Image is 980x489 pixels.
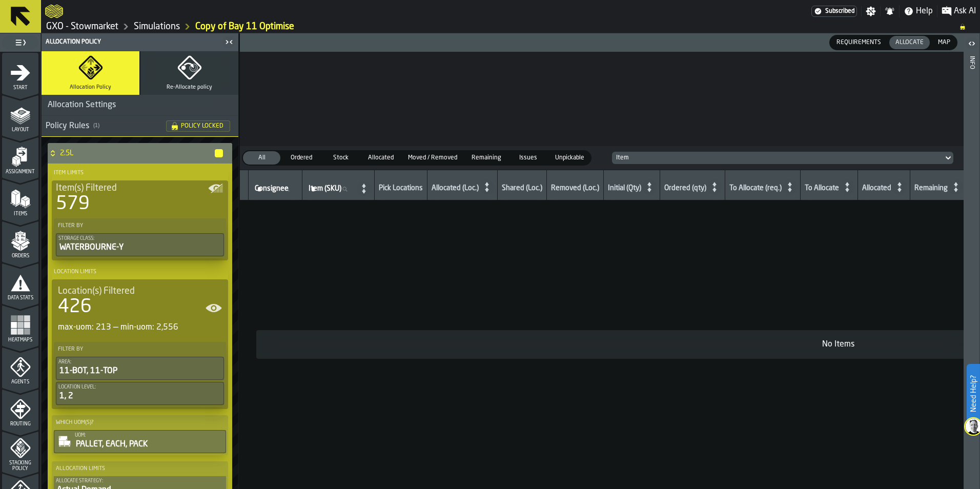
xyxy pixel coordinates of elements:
[830,36,887,49] div: thumb
[2,389,38,430] li: menu Routing
[508,150,548,166] label: button-switch-multi-Issues
[811,6,857,17] a: link-to-/wh/i/1f322264-80fa-4175-88bb-566e6213dfa5/settings/billing
[964,33,979,489] header: Info
[916,5,933,17] span: Help
[56,382,224,405] div: PolicyFilterItem-Location level
[54,430,226,453] button: UOM:PALLET, EACH, PACK
[54,283,226,336] div: stat-Location(s) Filtered
[811,6,857,17] div: Menu Subscription
[931,35,957,50] label: button-switch-multi-Map
[215,149,223,157] button: button-
[2,127,38,133] span: Layout
[255,185,289,193] span: label
[2,460,38,472] span: Stacking Policy
[551,184,599,194] div: Removed (Loc.)
[56,344,224,355] label: Filter By
[2,431,38,472] li: menu Stacking Policy
[464,150,508,166] label: button-switch-multi-Remaining
[954,5,976,17] span: Ask AI
[2,263,38,304] li: menu Data Stats
[465,151,507,165] div: thumb
[206,283,222,316] label: button-toggle-Show on Map
[56,182,117,194] span: Item(s) Filtered
[58,384,221,390] div: Location level:
[60,149,214,157] h4: 2.5L
[54,430,226,453] div: PolicyFilterItem-UOM
[243,151,280,165] div: thumb
[58,236,221,241] div: Storage Class:
[52,267,228,277] label: Location Limits
[56,182,224,194] div: Title
[284,153,318,162] span: Ordered
[937,5,980,17] label: button-toggle-Ask AI
[914,184,948,194] div: Remaining
[829,35,888,50] label: button-switch-multi-Requirements
[58,297,92,317] div: 426
[56,357,224,380] button: Area:11-BOT, 11-TOP
[2,85,38,91] span: Start
[56,478,224,484] div: Allocate Strategy:
[379,184,423,194] div: Pick Locations
[467,153,505,162] span: Remaining
[881,6,899,16] label: button-toggle-Notifications
[93,123,99,129] span: ( 1 )
[934,38,954,47] span: Map
[2,253,38,259] span: Orders
[2,137,38,178] li: menu Assignment
[42,99,122,111] div: Allocation Settings
[54,417,226,428] label: Which UOM(s)?
[616,154,939,161] div: DropdownMenuValue-item
[52,168,228,178] label: Item Limits
[509,151,547,165] div: thumb
[242,150,281,166] label: button-switch-multi-All
[58,286,222,297] div: Title
[58,359,221,365] div: Area:
[968,365,979,422] label: Need Help?
[825,8,854,15] span: Subscribed
[888,35,931,50] label: button-switch-multi-Allocate
[805,184,839,194] div: To Allocate
[364,153,398,162] span: Allocated
[2,421,38,427] span: Routing
[932,36,956,49] div: thumb
[222,36,236,48] label: button-toggle-Close me
[307,182,356,196] input: label
[2,337,38,343] span: Heatmaps
[45,21,976,33] nav: Breadcrumb
[58,241,221,254] div: WATERBOURNE-Y
[208,180,224,197] label: button-toggle-Show on Map
[729,184,782,194] div: To Allocate (req.)
[608,152,957,164] div: DropdownMenuValue-item
[56,357,224,380] div: PolicyFilterItem-Area
[862,184,891,194] div: Allocated
[42,116,238,137] h3: title-section-[object Object]
[56,233,224,256] div: PolicyFilterItem-Storage Class
[322,151,360,165] div: thumb
[891,38,928,47] span: Allocate
[44,38,222,46] div: Allocation Policy
[52,180,228,216] div: stat-Item(s) Filtered
[195,21,294,32] a: link-to-/wh/i/1f322264-80fa-4175-88bb-566e6213dfa5/simulations/a384012c-b085-41fb-999d-6ee1fbf2432f
[2,305,38,346] li: menu Heatmaps
[42,33,238,51] header: Allocation Policy
[900,5,937,17] label: button-toggle-Help
[58,286,135,297] span: Location(s) Filtered
[2,347,38,388] li: menu Agents
[48,143,224,164] div: 2.5L
[362,151,400,165] div: thumb
[245,153,278,162] span: All
[309,185,341,193] span: label
[512,153,545,162] span: Issues
[401,150,464,166] label: button-switch-multi-Moved / Removed
[58,365,221,377] div: 11-BOT, 11-TOP
[862,6,880,16] label: button-toggle-Settings
[968,54,975,486] div: Info
[281,150,321,166] label: button-switch-multi-Ordered
[832,38,885,47] span: Requirements
[2,179,38,220] li: menu Items
[75,438,223,451] div: PALLET, EACH, PACK
[2,53,38,94] li: menu Start
[56,194,90,214] div: 579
